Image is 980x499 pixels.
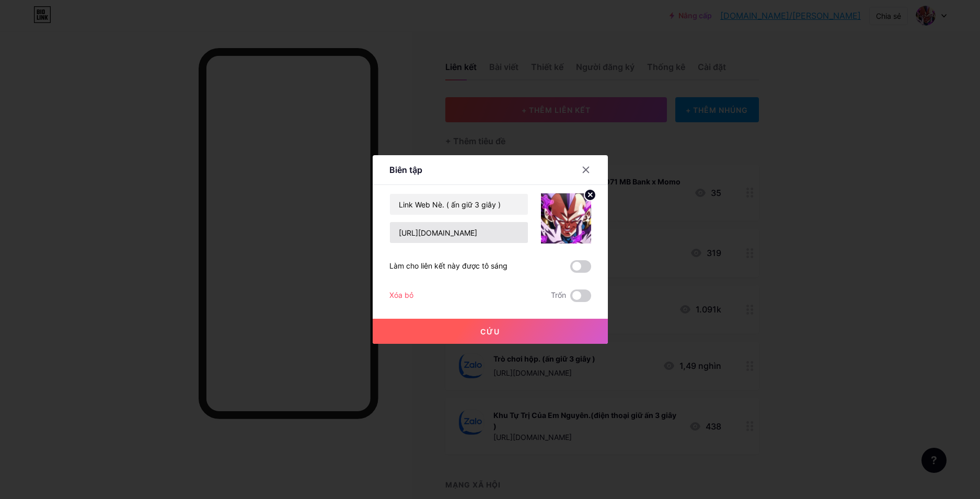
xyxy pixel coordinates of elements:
font: Làm cho liên kết này được tô sáng [389,261,508,270]
input: Tiêu đề [390,194,528,215]
button: Cứu [373,319,608,344]
input: URL [390,222,528,243]
font: Trốn [551,291,566,299]
img: liên kết_hình thu nhỏ [541,193,591,243]
font: Cứu [480,327,500,336]
font: Biên tập [389,165,422,175]
font: Xóa bỏ [389,291,413,299]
